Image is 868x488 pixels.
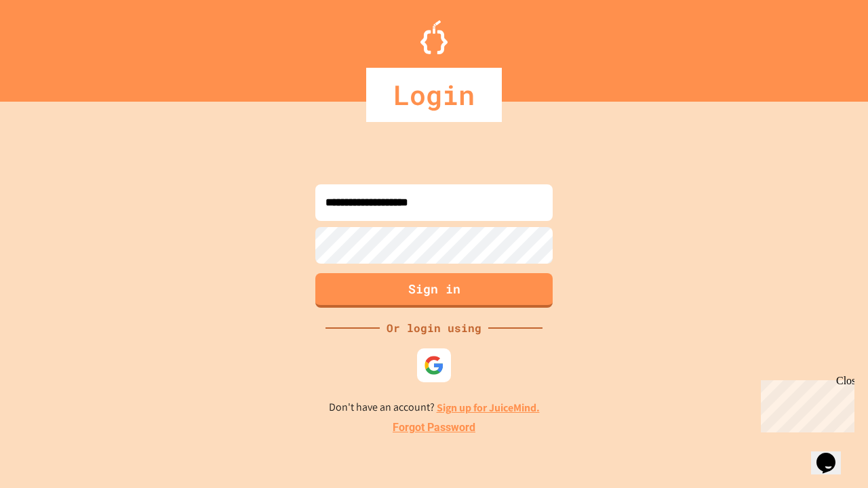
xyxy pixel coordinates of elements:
img: Logo.svg [420,20,448,54]
button: Sign in [315,273,553,308]
iframe: chat widget [811,434,854,474]
iframe: chat widget [755,375,854,432]
div: Login [366,68,502,122]
img: google-icon.svg [424,355,444,375]
div: Chat with us now!Close [5,5,94,86]
a: Forgot Password [393,420,475,436]
p: Don't have an account? [329,399,540,416]
a: Sign up for JuiceMind. [437,401,540,415]
div: Or login using [380,320,488,336]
